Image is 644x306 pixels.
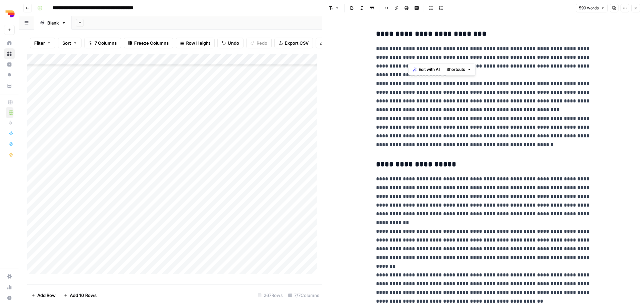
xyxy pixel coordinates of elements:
[27,290,60,301] button: Add Row
[34,16,72,30] a: Blank
[47,19,59,26] div: Blank
[4,48,15,59] a: Browse
[186,40,210,46] span: Row Height
[4,293,15,303] button: Help + Support
[134,40,169,46] span: Freeze Columns
[4,59,15,70] a: Insights
[34,40,45,46] span: Filter
[4,271,15,282] a: Settings
[444,65,474,74] button: Shortcuts
[217,38,244,48] button: Undo
[576,4,608,12] button: 599 words
[274,38,313,48] button: Export CSV
[410,65,442,74] button: Edit with AI
[37,292,56,299] span: Add Row
[95,40,117,46] span: 7 Columns
[70,292,97,299] span: Add 10 Rows
[58,38,82,48] button: Sort
[4,5,15,22] button: Workspace: Depends
[579,5,599,11] span: 599 words
[246,38,272,48] button: Redo
[62,40,71,46] span: Sort
[4,38,15,48] a: Home
[285,40,309,46] span: Export CSV
[4,70,15,81] a: Opportunities
[257,40,267,46] span: Redo
[4,282,15,293] a: Usage
[255,290,285,301] div: 267 Rows
[419,67,440,73] span: Edit with AI
[228,40,239,46] span: Undo
[60,290,101,301] button: Add 10 Rows
[4,81,15,91] a: Your Data
[446,67,465,73] span: Shortcuts
[176,38,215,48] button: Row Height
[84,38,121,48] button: 7 Columns
[285,290,322,301] div: 7/7 Columns
[30,38,55,48] button: Filter
[4,8,16,20] img: Depends Logo
[124,38,173,48] button: Freeze Columns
